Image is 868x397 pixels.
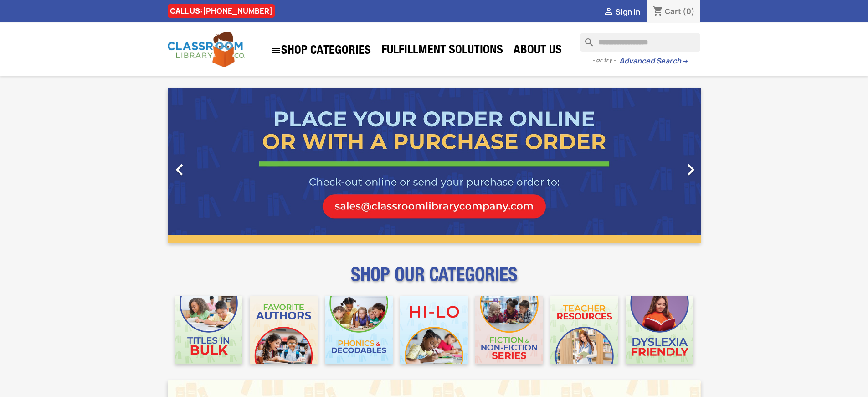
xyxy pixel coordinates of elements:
a: Fulfillment Solutions [377,42,508,60]
a: Advanced Search→ [619,57,688,66]
div: CALL US: [168,4,275,18]
img: CLC_Teacher_Resources_Mobile.jpg [550,296,618,364]
a: [PHONE_NUMBER] [203,6,272,16]
img: CLC_Bulk_Mobile.jpg [175,296,243,364]
span: Cart [665,6,681,16]
input: Search [580,33,700,52]
i: shopping_cart [652,6,663,17]
img: CLC_Dyslexia_Mobile.jpg [626,296,693,364]
i:  [168,158,191,181]
i: search [580,33,591,44]
i:  [270,45,281,56]
img: CLC_Favorite_Authors_Mobile.jpg [250,296,318,364]
p: SHOP OUR CATEGORIES [168,272,701,288]
img: CLC_HiLo_Mobile.jpg [400,296,468,364]
a: About Us [509,42,566,60]
span: → [681,57,688,66]
a:  Sign in [603,7,640,17]
span: Sign in [616,7,640,17]
span: (0) [683,6,695,16]
span: - or try - [592,56,619,65]
img: CLC_Fiction_Nonfiction_Mobile.jpg [475,296,543,364]
a: SHOP CATEGORIES [266,41,375,61]
i:  [603,7,614,18]
img: CLC_Phonics_And_Decodables_Mobile.jpg [325,296,393,364]
a: Previous [168,88,248,243]
a: Next [621,88,701,243]
img: Classroom Library Company [168,32,245,67]
i:  [679,158,702,181]
ul: Carousel container [168,88,701,243]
